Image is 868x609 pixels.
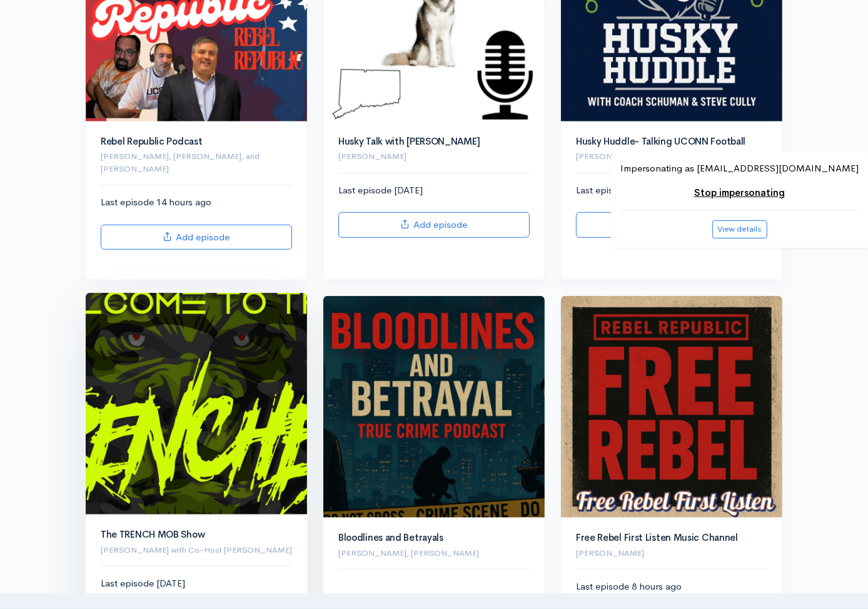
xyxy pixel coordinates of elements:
[338,547,530,560] p: [PERSON_NAME], [PERSON_NAME]
[338,183,530,238] div: Last episode [DATE]
[86,293,307,514] img: The TRENCH MOB Show
[576,150,767,163] p: [PERSON_NAME], [PERSON_NAME]
[576,547,767,560] p: [PERSON_NAME]
[338,531,443,543] a: Bloodlines and Betrayals
[561,296,782,518] img: Free Rebel First Listen Music Channel
[338,135,480,147] a: Husky Talk with [PERSON_NAME]
[576,531,738,543] a: Free Rebel First Listen Music Channel
[576,183,767,238] div: Last episode [DATE]
[101,195,292,250] div: Last episode 14 hours ago
[101,544,292,556] p: [PERSON_NAME] with Co-Host [PERSON_NAME]
[712,220,767,238] button: View details
[101,528,204,540] a: The TRENCH MOB Show
[101,150,292,175] p: [PERSON_NAME], [PERSON_NAME], and [PERSON_NAME]
[101,225,292,250] a: Add episode
[576,135,745,147] a: Husky Huddle- Talking UCONN Football
[694,187,785,198] a: Stop impersonating
[101,135,202,147] a: Rebel Republic Podcast
[576,212,767,238] a: Add episode
[620,161,859,176] p: Impersonating as [EMAIL_ADDRESS][DOMAIN_NAME]
[338,150,530,163] p: [PERSON_NAME]
[323,296,545,518] img: Bloodlines and Betrayals
[338,212,530,238] a: Add episode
